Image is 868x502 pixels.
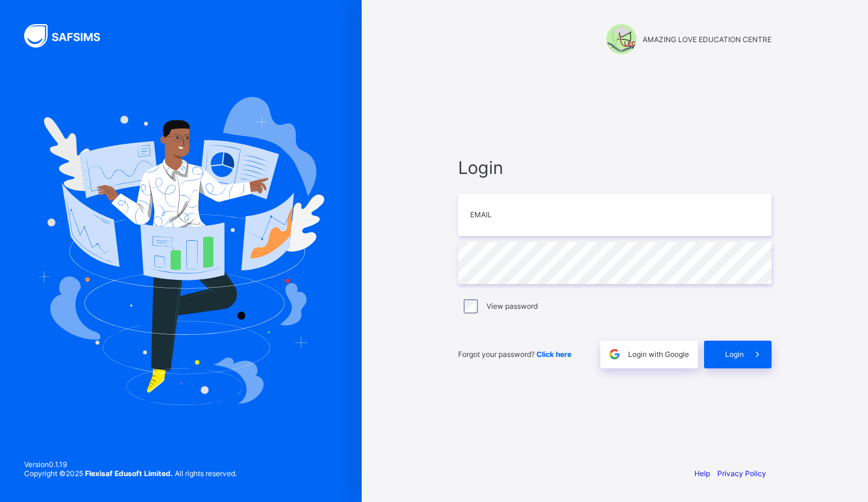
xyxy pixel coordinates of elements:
span: Forgot your password? [458,350,571,359]
img: google.396cfc9801f0270233282035f929180a.svg [608,347,621,361]
img: SAFSIMS Logo [24,24,115,48]
img: Hero Image [37,97,324,405]
span: Login [458,157,772,178]
span: Login with Google [628,350,689,359]
a: Privacy Policy [717,469,766,478]
a: Help [694,469,710,478]
strong: Flexisaf Edusoft Limited. [85,469,173,478]
span: Version 0.1.19 [24,460,237,469]
a: Click here [536,350,571,359]
span: AMAZING LOVE EDUCATION CENTRE [643,35,772,44]
label: View password [486,302,538,311]
span: Login [725,350,744,359]
span: Copyright © 2025 All rights reserved. [24,469,237,478]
